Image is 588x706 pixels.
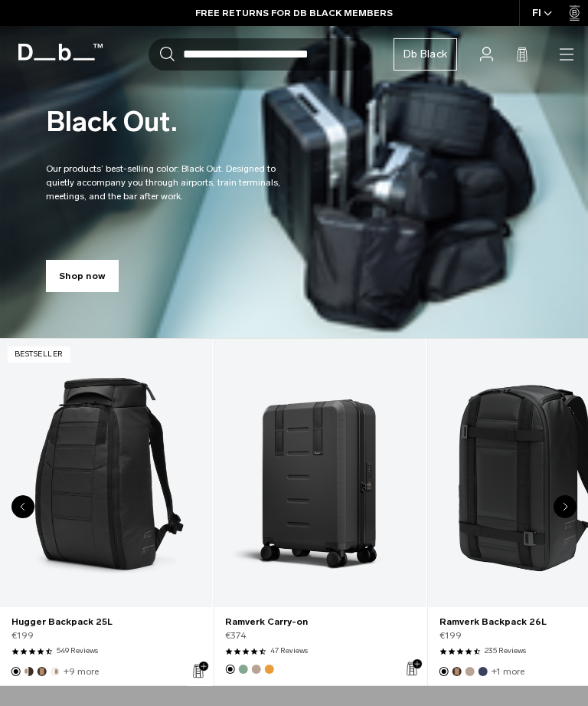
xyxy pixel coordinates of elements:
button: Blue Hour [479,667,488,676]
span: €374 [225,629,246,642]
div: Next slide [554,495,577,518]
a: 47 reviews [270,645,308,657]
a: +1 more [492,666,524,677]
div: 3 / 20 [214,338,427,686]
a: Shop now [46,260,119,292]
span: €199 [439,629,462,642]
a: Ramverk Carry-on [225,615,414,629]
button: Espresso [452,667,462,676]
div: Previous slide [11,495,34,518]
button: Oatmilk [51,667,60,676]
button: Add to Cart [400,655,426,684]
a: Db Black [394,38,457,71]
a: FREE RETURNS FOR DB BLACK MEMBERS [195,6,393,20]
button: Add to Cart [186,657,212,686]
a: Hugger Backpack 25L [11,615,201,629]
button: Parhelion Orange [264,665,273,674]
p: Bestseller [8,346,70,363]
button: Fogbow Beige [465,667,475,676]
button: Cappuccino [24,667,34,676]
button: Black Out [439,667,449,676]
a: 235 reviews [485,645,526,657]
span: €199 [11,629,34,642]
h2: Black Out. [46,108,299,136]
button: Espresso [38,667,47,676]
a: Ramverk Carry-on [214,339,426,607]
button: Fogbow Beige [251,665,260,674]
a: 549 reviews [57,645,98,657]
button: Black Out [225,665,234,674]
button: Black Out [11,667,21,676]
button: Green Ray [238,665,247,674]
p: Our products’ best-selling color: Black Out. Designed to quietly accompany you through airports, ... [46,143,299,203]
a: +9 more [64,666,99,677]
